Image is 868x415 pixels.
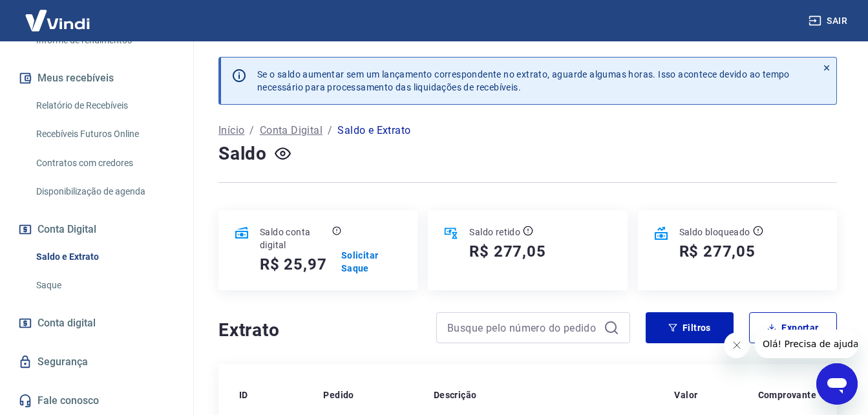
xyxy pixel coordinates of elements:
[674,388,697,401] p: Valor
[31,244,178,270] a: Saldo e Extrato
[758,388,816,401] p: Comprovante
[447,318,598,337] input: Busque pelo número do pedido
[16,64,178,92] button: Meus recebíveis
[434,388,477,401] p: Descrição
[724,332,750,358] iframe: Fechar mensagem
[16,348,178,376] a: Segurança
[469,241,545,262] h5: R$ 277,05
[31,178,178,205] a: Disponibilização de agenda
[31,92,178,119] a: Relatório de Recebíveis
[679,226,750,239] p: Saldo bloqueado
[16,1,100,40] img: Vindi
[755,330,858,358] iframe: Mensagem da empresa
[806,9,852,33] button: Sair
[260,226,330,251] p: Saldo conta digital
[218,141,267,167] h4: Saldo
[218,317,421,343] h4: Extrato
[16,215,178,244] button: Conta Digital
[16,387,178,415] a: Fale conosco
[337,123,410,138] p: Saldo e Extrato
[8,9,109,19] span: Olá! Precisa de ajuda?
[679,241,756,262] h5: R$ 277,05
[469,226,520,239] p: Saldo retido
[218,123,244,138] a: Início
[323,388,354,401] p: Pedido
[37,314,96,332] span: Conta digital
[16,309,178,337] a: Conta digital
[31,150,178,176] a: Contratos com credores
[31,121,178,147] a: Recebíveis Futuros Online
[341,249,402,275] a: Solicitar Saque
[260,254,326,275] h5: R$ 25,97
[260,123,323,138] a: Conta Digital
[816,363,858,405] iframe: Botão para abrir a janela de mensagens
[249,123,254,138] p: /
[749,312,837,343] button: Exportar
[328,123,332,138] p: /
[239,388,248,401] p: ID
[31,272,178,299] a: Saque
[646,312,734,343] button: Filtros
[257,68,790,94] p: Se o saldo aumentar sem um lançamento correspondente no extrato, aguarde algumas horas. Isso acon...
